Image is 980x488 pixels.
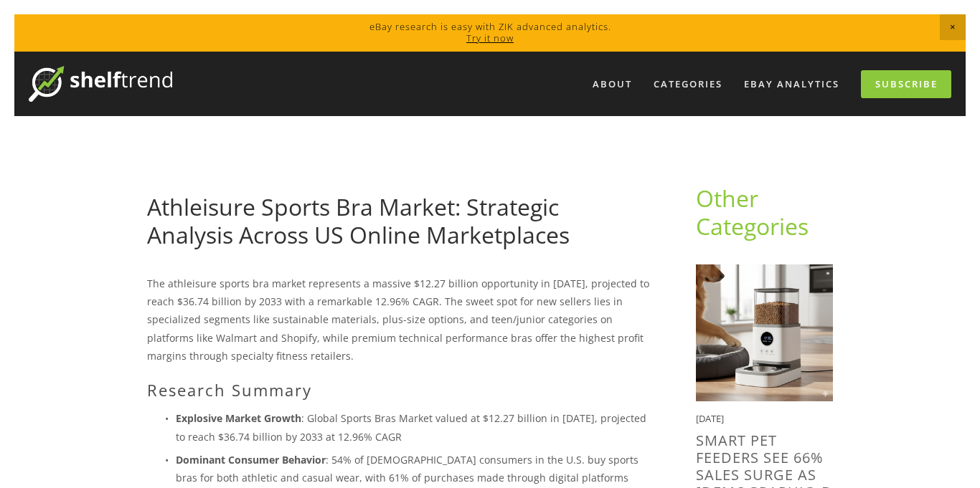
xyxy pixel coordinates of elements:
[735,72,849,96] a: eBay Analytics
[696,183,809,241] a: Other Categories
[696,264,833,401] img: Smart Pet Feeders See 66% Sales Surge as Americans Embrace $2.3B Automation Revolution
[644,72,732,96] div: Categories
[466,32,514,44] a: Try it now
[176,409,650,445] p: : Global Sports Bras Market valued at $12.27 billion in [DATE], projected to reach $36.74 billion...
[147,274,650,365] p: The athleisure sports bra market represents a massive $12.27 billion opportunity in [DATE], proje...
[940,14,966,40] span: Close Announcement
[147,191,570,249] a: Athleisure Sports Bra Market: Strategic Analysis Across US Online Marketplaces
[583,72,641,96] a: About
[176,411,301,425] strong: Explosive Market Growth
[861,70,951,98] a: Subscribe
[176,451,650,487] p: : 54% of [DEMOGRAPHIC_DATA] consumers in the U.S. buy sports bras for both athletic and casual we...
[176,453,326,467] strong: Dominant Consumer Behavior
[147,381,650,399] h2: Research Summary
[29,66,172,102] img: ShelfTrend
[696,412,724,425] time: [DATE]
